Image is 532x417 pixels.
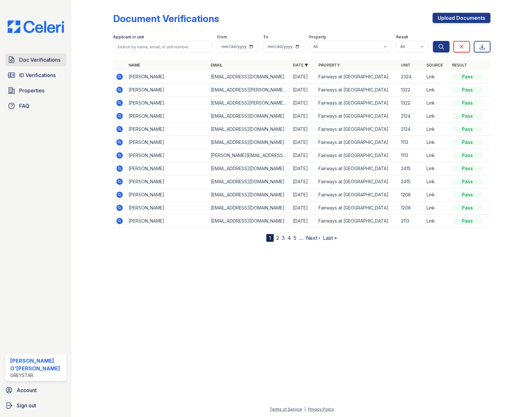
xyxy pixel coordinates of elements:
[452,218,483,224] div: Pass
[208,188,290,201] td: [EMAIL_ADDRESS][DOMAIN_NAME]
[208,83,290,97] td: [EMAIL_ADDRESS][PERSON_NAME][DOMAIN_NAME]
[424,110,450,123] td: Link
[208,175,290,188] td: [EMAIL_ADDRESS][DOMAIN_NAME]
[10,372,64,379] div: Greystar
[398,215,424,228] td: 2113
[113,13,219,24] div: Document Verifications
[424,201,450,215] td: Link
[263,35,268,40] label: To
[309,35,326,40] label: Property
[290,83,316,97] td: [DATE]
[19,102,29,110] span: FAQ
[290,123,316,136] td: [DATE]
[126,123,208,136] td: [PERSON_NAME]
[398,123,424,136] td: 2124
[19,71,56,79] span: ID Verifications
[113,41,212,52] input: Search by name, email, or unit number
[452,205,483,211] div: Pass
[398,83,424,97] td: 1322
[398,136,424,149] td: 1113
[208,201,290,215] td: [EMAIL_ADDRESS][DOMAIN_NAME]
[452,165,483,172] div: Pass
[424,215,450,228] td: Link
[208,97,290,110] td: [EMAIL_ADDRESS][PERSON_NAME][DOMAIN_NAME]
[433,13,490,23] a: Upload Documents
[424,123,450,136] td: Link
[3,384,69,397] a: Account
[126,175,208,188] td: [PERSON_NAME]
[452,113,483,119] div: Pass
[424,97,450,110] td: Link
[290,201,316,215] td: [DATE]
[126,97,208,110] td: [PERSON_NAME]
[316,123,398,136] td: Fairways at [GEOGRAPHIC_DATA]
[208,136,290,149] td: [EMAIL_ADDRESS][DOMAIN_NAME]
[208,123,290,136] td: [EMAIL_ADDRESS][DOMAIN_NAME]
[304,407,306,412] div: |
[452,74,483,80] div: Pass
[5,53,66,66] a: Doc Verifications
[5,84,66,97] a: Properties
[452,139,483,146] div: Pass
[217,35,227,40] label: From
[318,63,340,67] a: Property
[290,97,316,110] td: [DATE]
[308,407,334,412] a: Privacy Policy
[10,357,64,372] div: [PERSON_NAME] O'[PERSON_NAME]
[299,234,303,242] span: …
[282,235,285,241] a: 3
[452,63,467,67] a: Result
[126,201,208,215] td: [PERSON_NAME]
[270,407,302,412] a: Terms of Service
[208,162,290,175] td: [EMAIL_ADDRESS][DOMAIN_NAME]
[290,110,316,123] td: [DATE]
[401,63,411,67] a: Unit
[316,83,398,97] td: Fairways at [GEOGRAPHIC_DATA]
[398,97,424,110] td: 1322
[424,83,450,97] td: Link
[424,149,450,162] td: Link
[266,234,274,242] div: 1
[126,162,208,175] td: [PERSON_NAME]
[126,110,208,123] td: [PERSON_NAME]
[276,235,279,241] a: 2
[290,70,316,83] td: [DATE]
[3,20,69,33] img: CE_Logo_Blue-a8612792a0a2168367f1c8372b55b34899dd931a85d93a1a3d3e32e68fde9ad4.png
[126,70,208,83] td: [PERSON_NAME]
[424,136,450,149] td: Link
[398,162,424,175] td: 2415
[316,97,398,110] td: Fairways at [GEOGRAPHIC_DATA]
[316,110,398,123] td: Fairways at [GEOGRAPHIC_DATA]
[424,70,450,83] td: Link
[290,149,316,162] td: [DATE]
[452,100,483,106] div: Pass
[316,162,398,175] td: Fairways at [GEOGRAPHIC_DATA]
[316,149,398,162] td: Fairways at [GEOGRAPHIC_DATA]
[3,399,69,412] a: Sign out
[452,87,483,93] div: Pass
[113,35,144,40] label: Applicant or unit
[287,235,291,241] a: 4
[208,70,290,83] td: [EMAIL_ADDRESS][DOMAIN_NAME]
[316,70,398,83] td: Fairways at [GEOGRAPHIC_DATA]
[290,215,316,228] td: [DATE]
[398,188,424,201] td: 1208
[208,110,290,123] td: [EMAIL_ADDRESS][DOMAIN_NAME]
[306,235,320,241] a: Next ›
[211,63,223,67] a: Email
[316,215,398,228] td: Fairways at [GEOGRAPHIC_DATA]
[129,63,140,67] a: Name
[316,175,398,188] td: Fairways at [GEOGRAPHIC_DATA]
[398,110,424,123] td: 2124
[316,188,398,201] td: Fairways at [GEOGRAPHIC_DATA]
[424,188,450,201] td: Link
[5,99,66,112] a: FAQ
[293,63,308,67] a: Date ▼
[398,149,424,162] td: 1113
[290,188,316,201] td: [DATE]
[5,69,66,82] a: ID Verifications
[424,175,450,188] td: Link
[126,215,208,228] td: [PERSON_NAME]
[424,162,450,175] td: Link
